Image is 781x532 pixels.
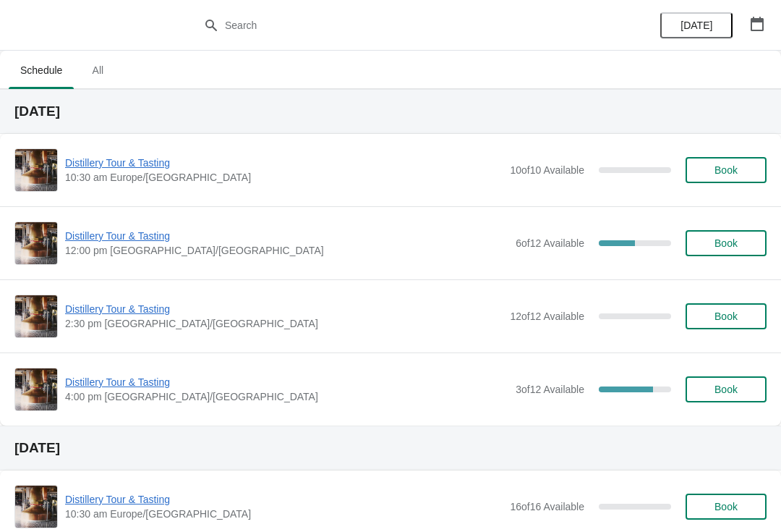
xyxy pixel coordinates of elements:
span: 16 of 16 Available [510,501,584,512]
span: 10:30 am Europe/[GEOGRAPHIC_DATA] [65,170,503,185]
span: 2:30 pm [GEOGRAPHIC_DATA]/[GEOGRAPHIC_DATA] [65,316,503,331]
span: 12:00 pm [GEOGRAPHIC_DATA]/[GEOGRAPHIC_DATA] [65,243,508,258]
img: Distillery Tour & Tasting | | 4:00 pm Europe/London [15,368,57,410]
img: Distillery Tour & Tasting | | 10:30 am Europe/London [15,149,57,191]
button: Book [686,303,767,329]
span: Book [714,384,738,395]
span: 10:30 am Europe/[GEOGRAPHIC_DATA] [65,507,503,521]
span: Book [714,311,738,322]
span: 10 of 10 Available [510,164,584,176]
span: Distillery Tour & Tasting [65,229,508,243]
span: 12 of 12 Available [510,311,584,322]
button: Book [686,230,767,256]
span: Distillery Tour & Tasting [65,156,503,170]
span: Distillery Tour & Tasting [65,302,503,316]
span: Book [714,501,738,512]
h2: [DATE] [14,104,767,119]
button: [DATE] [660,12,733,38]
span: Book [714,237,738,249]
span: Schedule [9,57,74,83]
img: Distillery Tour & Tasting | | 10:30 am Europe/London [15,486,57,528]
span: [DATE] [680,20,712,31]
span: All [80,57,116,83]
h2: [DATE] [14,441,767,455]
button: Book [686,376,767,402]
button: Book [686,494,767,520]
span: 6 of 12 Available [516,237,584,249]
span: Distillery Tour & Tasting [65,375,508,389]
button: Book [686,157,767,183]
span: 3 of 12 Available [516,384,584,395]
span: Book [714,164,738,176]
img: Distillery Tour & Tasting | | 12:00 pm Europe/London [15,222,57,264]
input: Search [224,12,586,38]
img: Distillery Tour & Tasting | | 2:30 pm Europe/London [15,295,57,337]
span: 4:00 pm [GEOGRAPHIC_DATA]/[GEOGRAPHIC_DATA] [65,389,508,404]
span: Distillery Tour & Tasting [65,492,503,507]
